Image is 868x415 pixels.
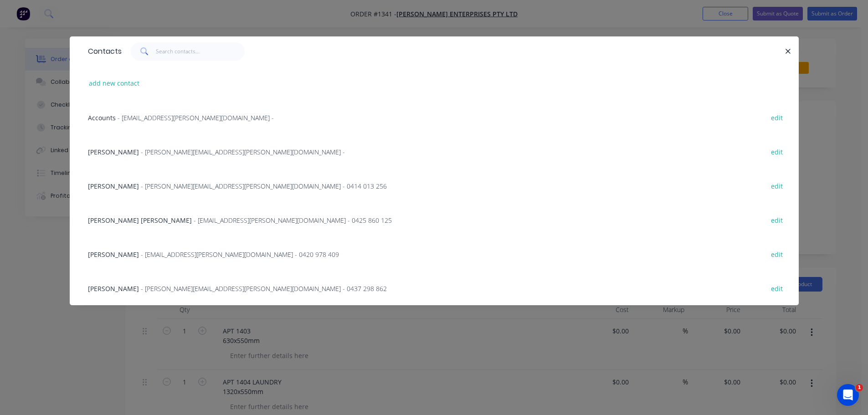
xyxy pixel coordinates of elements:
[766,111,788,123] button: edit
[766,145,788,158] button: edit
[156,42,245,61] input: Search contacts...
[88,284,139,293] span: [PERSON_NAME]
[766,282,788,294] button: edit
[141,284,387,293] span: - [PERSON_NAME][EMAIL_ADDRESS][PERSON_NAME][DOMAIN_NAME] - 0437 298 862
[84,77,144,89] button: add new contact
[766,214,788,226] button: edit
[194,216,392,225] span: - [EMAIL_ADDRESS][PERSON_NAME][DOMAIN_NAME] - 0425 860 125
[88,113,116,122] span: Accounts
[88,250,139,259] span: [PERSON_NAME]
[856,384,863,391] span: 1
[83,37,122,66] div: Contacts
[118,113,274,122] span: - [EMAIL_ADDRESS][PERSON_NAME][DOMAIN_NAME] -
[837,384,859,406] iframe: Intercom live chat
[141,148,345,156] span: - [PERSON_NAME][EMAIL_ADDRESS][PERSON_NAME][DOMAIN_NAME] -
[766,179,788,192] button: edit
[141,250,339,259] span: - [EMAIL_ADDRESS][PERSON_NAME][DOMAIN_NAME] - 0420 978 409
[88,182,139,190] span: [PERSON_NAME]
[88,148,139,156] span: [PERSON_NAME]
[88,216,192,225] span: [PERSON_NAME] [PERSON_NAME]
[141,182,387,190] span: - [PERSON_NAME][EMAIL_ADDRESS][PERSON_NAME][DOMAIN_NAME] - 0414 013 256
[766,248,788,260] button: edit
